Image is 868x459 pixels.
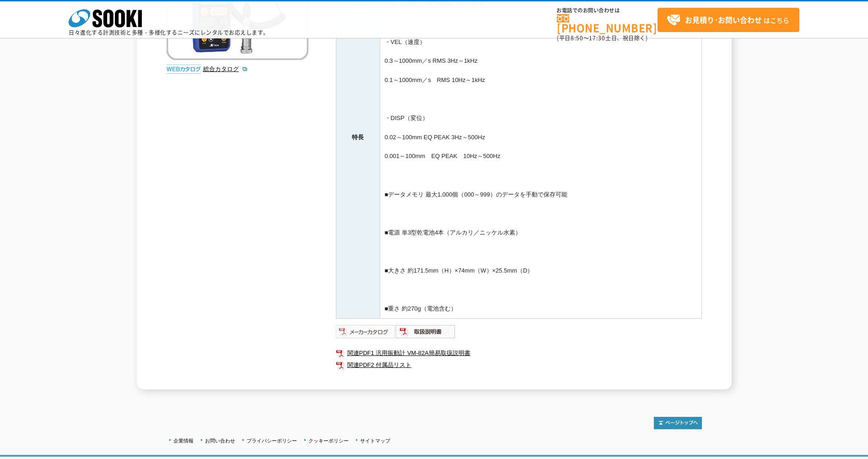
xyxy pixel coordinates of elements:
span: (平日 ～ 土日、祝日除く) [557,34,647,42]
strong: お見積り･お問い合わせ [685,14,762,25]
a: お見積り･お問い合わせはこちら [658,8,799,32]
span: お電話でのお問い合わせは [557,8,658,13]
a: 関連PDF2 付属品リスト [336,359,702,371]
img: webカタログ [167,65,201,74]
a: サイトマップ [360,438,390,443]
span: はこちら [667,13,789,27]
span: 17:30 [589,34,605,42]
span: 8:50 [571,34,583,42]
a: 取扱説明書 [396,330,456,337]
a: メーカーカタログ [336,330,396,337]
img: 取扱説明書 [396,324,456,339]
a: クッキーポリシー [308,438,349,443]
a: プライバシーポリシー [247,438,297,443]
p: 日々進化する計測技術と多種・多様化するニーズにレンタルでお応えします。 [69,30,269,35]
a: 関連PDF1 汎用振動計 VM-82A簡易取扱説明書 [336,347,702,359]
a: [PHONE_NUMBER] [557,14,658,33]
a: 企業情報 [173,438,194,443]
a: お問い合わせ [205,438,235,443]
img: トップページへ [654,417,702,429]
img: メーカーカタログ [336,324,396,339]
a: 総合カタログ [203,66,248,72]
